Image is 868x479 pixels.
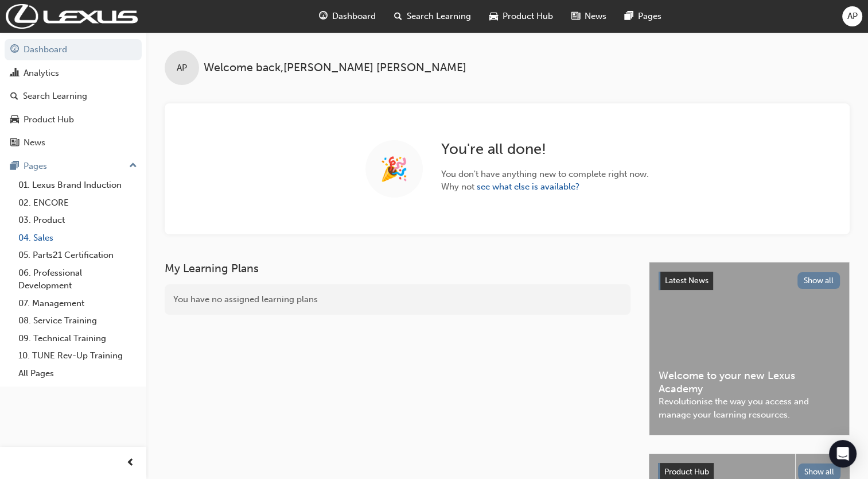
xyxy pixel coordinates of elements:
[14,365,142,383] a: All Pages
[394,9,402,24] span: search-icon
[14,264,142,295] a: 06. Professional Development
[797,272,840,289] button: Show all
[665,276,709,285] span: Latest News
[165,284,630,315] div: You have no assigned learning plans
[24,67,59,80] div: Analytics
[204,61,466,75] span: Welcome back , [PERSON_NAME] [PERSON_NAME]
[616,5,671,28] a: pages-iconPages
[14,246,142,264] a: 05. Parts21 Certification
[5,132,142,153] a: News
[5,39,142,60] a: Dashboard
[480,5,562,28] a: car-iconProduct Hub
[129,159,137,173] span: up-icon
[14,347,142,365] a: 10. TUNE Rev-Up Training
[847,10,858,23] span: AP
[441,140,649,159] h2: You're all done!
[5,63,142,84] a: Analytics
[571,9,580,24] span: news-icon
[24,113,74,126] div: Product Hub
[385,5,480,28] a: search-iconSearch Learning
[659,395,840,421] span: Revolutionise the way you access and manage your learning resources.
[165,262,630,275] h3: My Learning Plans
[562,5,616,28] a: news-iconNews
[659,272,840,290] a: Latest NewsShow all
[14,176,142,194] a: 01. Lexus Brand Induction
[5,37,142,156] button: DashboardAnalyticsSearch LearningProduct HubNews
[5,156,142,177] button: Pages
[24,136,45,149] div: News
[332,10,376,23] span: Dashboard
[441,168,649,181] span: You don't have anything new to complete right now.
[10,138,19,148] span: news-icon
[441,180,649,194] span: Why not
[319,9,328,24] span: guage-icon
[407,10,471,23] span: Search Learning
[489,9,498,24] span: car-icon
[5,109,142,130] a: Product Hub
[14,194,142,212] a: 02. ENCORE
[126,456,135,470] span: prev-icon
[14,211,142,229] a: 03. Product
[24,160,47,173] div: Pages
[585,10,606,23] span: News
[842,6,862,26] button: AP
[659,369,840,395] span: Welcome to your new Lexus Academy
[625,9,633,24] span: pages-icon
[10,45,19,55] span: guage-icon
[380,163,408,176] span: 🎉
[503,10,553,23] span: Product Hub
[23,90,87,103] div: Search Learning
[310,5,385,28] a: guage-iconDashboard
[638,10,661,23] span: Pages
[10,115,19,125] span: car-icon
[177,61,187,75] span: AP
[649,262,850,435] a: Latest NewsShow allWelcome to your new Lexus AcademyRevolutionise the way you access and manage y...
[14,295,142,312] a: 07. Management
[14,312,142,330] a: 08. Service Training
[14,330,142,347] a: 09. Technical Training
[5,86,142,107] a: Search Learning
[14,229,142,247] a: 04. Sales
[664,467,709,477] span: Product Hub
[6,4,138,29] img: Trak
[10,161,19,172] span: pages-icon
[477,181,579,192] a: see what else is available?
[10,91,18,102] span: search-icon
[10,68,19,79] span: chart-icon
[829,440,857,468] div: Open Intercom Messenger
